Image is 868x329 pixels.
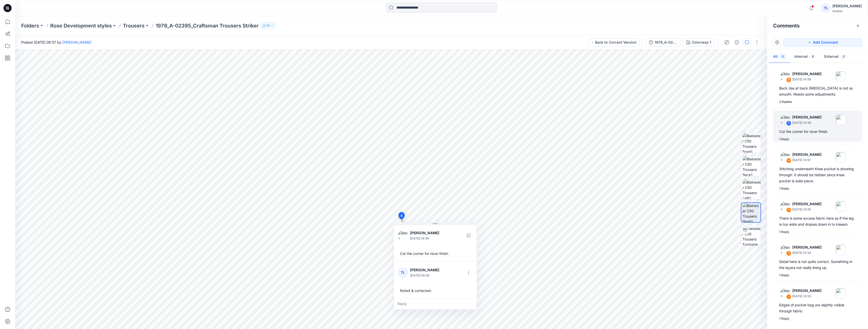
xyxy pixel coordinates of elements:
a: Trousers [123,22,145,29]
h2: Comments [773,23,800,29]
div: 2 Replies [779,99,792,104]
button: 11 [261,22,276,29]
p: [DATE] 09:55 [410,273,443,278]
p: 11 [267,23,269,28]
p: [PERSON_NAME] [792,152,822,158]
div: 5 [786,121,791,126]
div: 1 Reply [779,229,789,234]
a: Rose Development styles [50,22,112,29]
a: Folders [21,22,39,29]
div: Colorway 1 [692,40,711,45]
button: 1979_A-02395_Craftsman Trousers Striker [646,38,681,46]
div: Noted & corrected. [398,286,473,295]
p: [DATE] 14:59 [792,77,822,82]
p: 1979_A-02395_Craftsman Trousers Striker [156,22,259,29]
button: Back to Current Version [588,38,640,46]
div: Cut the corner for nicer finish. [398,249,473,258]
div: 2 [786,251,791,256]
div: 1 Reply [779,273,789,278]
a: [PERSON_NAME] [62,40,91,44]
img: Nina Moller [780,152,790,162]
div: Reply [394,298,477,309]
img: Blaklader C50 Trousers Turntable [742,226,761,246]
p: [PERSON_NAME] [410,267,443,273]
button: Colorway 1 [683,38,714,46]
button: Add Comment [783,38,862,46]
span: Posted [DATE] 06:57 by [21,40,91,45]
button: All [769,50,790,63]
p: [PERSON_NAME] [792,244,822,250]
div: Stitching underneath Knee pocket is showing through. It should be hidden since knee pocket is sol... [779,166,856,184]
img: Blaklader C50 Trousers Front1 [742,133,761,153]
div: Detail here is not quite correct. Something in the layers not really lining up. [779,259,856,271]
span: 0 [840,54,847,59]
p: [PERSON_NAME] [792,201,822,207]
p: [DATE] 14:55 [792,207,822,212]
p: [DATE] 14:57 [792,158,822,163]
div: 1 Reply [779,316,789,321]
p: [DATE] 14:53 [792,294,822,299]
p: [PERSON_NAME] [792,71,822,77]
img: Nina Moller [780,71,790,81]
div: There is some excess fabric here as if the leg is too wide and drapes down in to inseam. [779,215,856,227]
p: [DATE] 14:58 [792,120,822,125]
div: 4 [786,158,791,163]
div: 1979_A-02395_Craftsman Trousers Striker [655,40,678,45]
span: 6 [780,54,786,59]
img: Nina Moller [780,201,790,212]
img: Blaklader C50 Trousers Left1 [743,180,761,199]
p: [PERSON_NAME] [792,288,822,294]
p: [PERSON_NAME] [792,114,822,120]
p: [PERSON_NAME] [410,230,451,236]
img: Blaklader C50 Trousers Right1 [743,203,761,222]
div: TL [398,267,408,278]
span: 6 [810,54,816,59]
button: External [820,50,851,63]
div: 1 [786,294,791,299]
img: Nina Moller [780,245,790,255]
img: Nina Moller [780,288,790,298]
div: Cut the corner for nicer finish. [779,129,856,135]
p: [DATE] 14:58 [410,236,451,241]
p: [DATE] 14:54 [792,250,822,255]
div: Back rise at back [MEDICAL_DATA] is not so smooth. Needs some adjustments. [779,85,856,97]
img: Blaklader C50 Trousers Back1 [743,156,761,176]
div: TL [821,4,830,13]
div: 6 [786,77,791,82]
img: Nina Moller [780,115,790,125]
button: Internal [790,50,820,63]
div: 1 Reply [779,186,789,191]
div: Guston [832,9,862,13]
div: Edges of pocket bag are slightly visible through fabric [779,302,856,314]
div: 1 Reply [779,137,789,142]
img: Nina Moller [398,230,408,241]
button: Details [733,38,741,46]
div: 3 [786,207,791,213]
div: [PERSON_NAME] [832,3,862,9]
span: 5 [401,214,402,218]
